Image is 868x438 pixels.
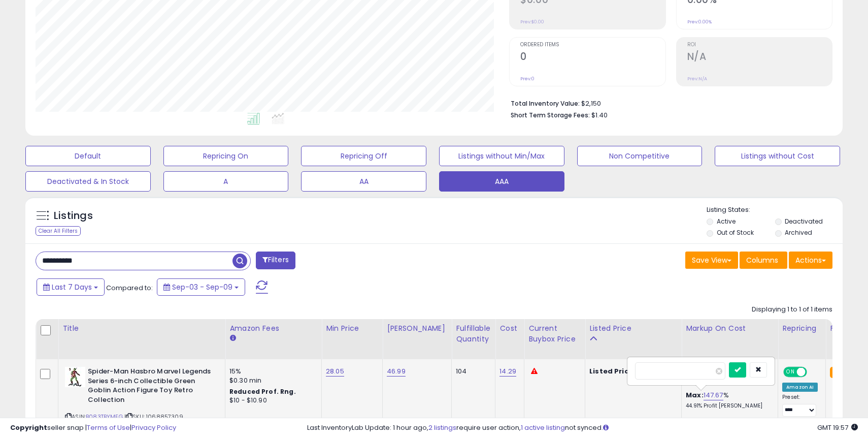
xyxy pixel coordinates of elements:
small: Prev: N/A [687,76,707,82]
th: The percentage added to the cost of goods (COGS) that forms the calculator for Min & Max prices. [682,319,778,359]
div: Title [62,323,221,334]
small: Prev: $0.00 [520,19,544,25]
b: Spider-Man Hasbro Marvel Legends Series 6-inch Collectible Green Goblin Action Figure Toy Retro C... [88,367,211,407]
button: Default [25,146,151,166]
span: Ordered Items [520,42,665,48]
small: Prev: 0 [520,76,535,82]
h2: 0 [520,51,665,65]
span: OFF [806,368,822,377]
label: Out of Stock [717,228,754,237]
span: ROI [687,42,832,48]
div: Preset: [782,394,818,417]
button: Filters [256,252,295,269]
button: AA [301,171,426,192]
b: Reduced Prof. Rng. [229,387,296,396]
small: Prev: 0.00% [687,19,712,25]
p: Listing States: [707,205,842,215]
a: 147.67 [704,390,723,400]
div: Min Price [326,323,378,334]
p: 44.91% Profit [PERSON_NAME] [686,402,770,410]
a: B083TBYMFG [86,413,123,421]
h5: Listings [54,209,93,223]
div: % [686,391,770,410]
button: Non Competitive [577,146,703,166]
div: Markup on Cost [686,323,774,334]
button: Repricing On [163,146,289,166]
button: Actions [789,252,832,269]
a: 2 listings [428,423,456,432]
small: FBA [830,367,849,378]
button: A [163,171,289,192]
strong: Copyright [10,423,47,432]
span: ON [784,368,797,377]
small: Amazon Fees. [229,334,236,343]
div: Amazon Fees [229,323,317,334]
div: Clear All Filters [36,226,81,236]
div: $35.47 [589,367,674,376]
button: Last 7 Days [37,278,105,296]
span: Columns [746,255,778,265]
div: Last InventoryLab Update: 1 hour ago, require user action, not synced. [307,423,858,433]
b: Total Inventory Value: [511,99,580,108]
span: Last 7 Days [52,282,92,292]
li: $2,150 [511,97,825,109]
a: 1 active listing [521,423,565,432]
a: Terms of Use [87,423,130,432]
b: Max: [686,390,704,400]
a: 28.05 [326,366,344,377]
span: Sep-03 - Sep-09 [172,282,232,292]
div: [PERSON_NAME] [387,323,447,334]
span: 2025-09-17 19:57 GMT [817,423,858,432]
label: Archived [785,228,812,237]
a: 14.29 [499,366,516,377]
label: Active [717,217,736,226]
h2: N/A [687,51,832,65]
b: Short Term Storage Fees: [511,111,590,119]
div: Current Buybox Price [528,323,581,345]
button: Repricing Off [301,146,426,166]
div: seller snap | | [10,423,176,433]
button: Listings without Min/Max [439,146,564,166]
div: $10 - $10.90 [229,396,314,405]
button: AAA [439,171,564,192]
div: Displaying 1 to 1 of 1 items [752,305,832,315]
span: | SKU: 1068857309 [124,413,183,421]
label: Deactivated [785,217,823,226]
button: Deactivated & In Stock [25,171,151,192]
span: Compared to: [106,283,153,293]
a: 46.99 [387,366,406,377]
button: Save View [685,252,738,269]
div: Fulfillable Quantity [456,323,491,345]
div: Repricing [782,323,821,334]
button: Listings without Cost [715,146,840,166]
div: 15% [229,367,314,376]
button: Columns [740,252,787,269]
div: $0.30 min [229,376,314,385]
div: Cost [499,323,520,334]
b: Listed Price: [589,366,636,376]
img: 41+3hu7iu5L._SL40_.jpg [65,367,85,387]
a: Privacy Policy [131,423,176,432]
div: Amazon AI [782,383,818,392]
div: 104 [456,367,487,376]
span: $1.40 [591,110,608,120]
button: Sep-03 - Sep-09 [157,278,245,296]
div: Listed Price [589,323,677,334]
